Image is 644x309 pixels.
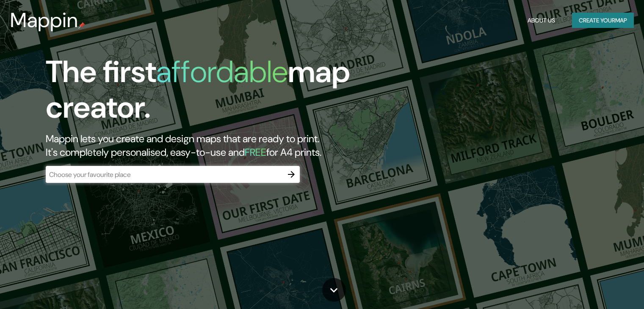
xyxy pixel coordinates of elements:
h5: FREE [245,146,266,159]
h1: affordable [156,52,288,91]
button: About Us [524,13,558,28]
input: Choose your favourite place [46,170,283,179]
h2: Mappin lets you create and design maps that are ready to print. It's completely personalised, eas... [46,132,368,159]
img: mappin-pin [78,22,85,29]
button: Create yourmap [572,13,634,28]
iframe: Help widget launcher [569,276,635,300]
h1: The first map creator. [46,54,368,132]
h3: Mappin [10,8,78,32]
